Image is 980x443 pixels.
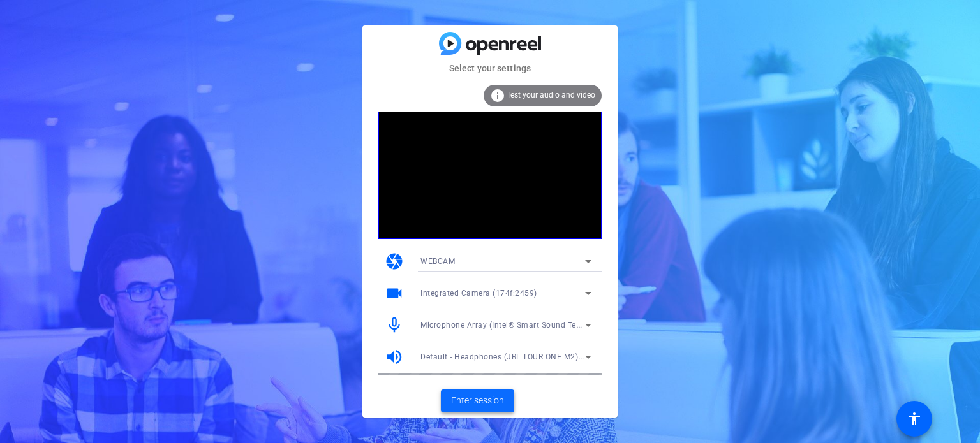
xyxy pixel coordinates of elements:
[451,394,504,407] span: Enter session
[420,319,703,330] span: Microphone Array (Intel® Smart Sound Technology for Digital Microphones)
[439,32,541,54] img: blue-gradient.svg
[490,88,505,103] mat-icon: info
[507,91,595,99] span: Test your audio and video
[385,316,404,335] mat-icon: mic_none
[420,351,622,361] span: Default - Headphones (JBL TOUR ONE M2) (Bluetooth)
[420,257,455,266] span: WEBCAM
[362,61,618,75] mat-card-subtitle: Select your settings
[441,389,514,412] button: Enter session
[385,347,404,367] mat-icon: volume_up
[907,411,922,426] mat-icon: accessibility
[385,284,404,303] mat-icon: videocam
[385,252,404,271] mat-icon: camera
[420,289,537,298] span: Integrated Camera (174f:2459)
